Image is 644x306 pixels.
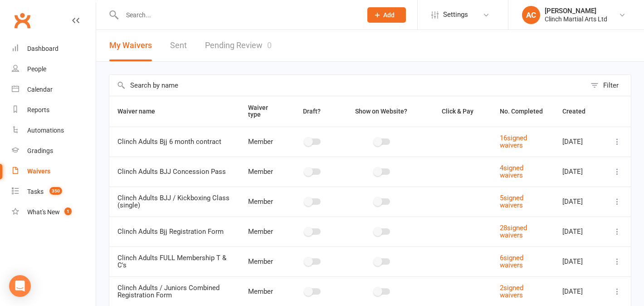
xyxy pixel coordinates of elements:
div: Dashboard [27,45,59,52]
td: [DATE] [554,127,604,157]
span: 350 [49,187,62,195]
a: Waivers [12,161,96,182]
input: Search... [119,9,356,21]
span: Settings [443,5,468,25]
span: Clinch Adults / Juniors Combined Registration Form [117,279,220,304]
a: 4signed waivers [500,164,523,180]
span: 0 [267,40,272,50]
a: Sent [170,30,187,61]
td: Member [240,217,287,247]
span: Click & Pay [442,108,473,115]
span: 1 [64,207,72,215]
span: Clinch Adults FULL Membership T & C's [117,249,226,274]
div: Clinch Martial Arts Ltd [545,15,607,23]
a: Tasks 350 [12,182,96,202]
div: [PERSON_NAME] [545,7,607,15]
div: People [27,65,46,73]
a: Gradings [12,141,96,161]
td: Member [240,187,287,217]
a: 16signed waivers [500,134,527,150]
span: Clinch Adults Bjj Registration Form [117,223,224,240]
button: Created [562,106,595,117]
a: Reports [12,100,96,120]
span: Clinch Adults BJJ Concession Pass [117,163,226,180]
div: Gradings [27,147,53,154]
div: What's New [27,208,60,216]
button: Show on Website? [347,106,417,117]
div: Reports [27,106,49,114]
button: Filter [586,75,631,96]
div: Filter [603,80,619,91]
span: Add [383,11,395,19]
th: Waiver type [240,96,287,127]
td: [DATE] [554,157,604,187]
a: 5signed waivers [500,194,523,210]
span: Draft? [303,108,321,115]
button: Waiver name [117,106,165,117]
div: Open Intercom Messenger [9,275,31,297]
a: Calendar [12,79,96,100]
span: Show on Website? [355,108,407,115]
a: 2signed waivers [500,284,523,300]
td: Member [240,247,287,276]
th: No. Completed [492,96,554,127]
span: Clinch Adults BJJ / Kickboxing Class (single) [117,189,229,214]
a: Dashboard [12,39,96,59]
button: Click & Pay [434,106,483,117]
button: My Waivers [109,30,152,61]
div: Tasks [27,188,44,195]
button: Draft? [295,106,331,117]
div: AC [522,6,540,24]
a: 28signed waivers [500,224,527,240]
div: Automations [27,127,64,134]
a: People [12,59,96,79]
a: Pending Review0 [205,30,272,61]
span: Clinch Adults Bjj 6 month contract [117,133,221,150]
a: Clubworx [11,9,34,32]
div: Waivers [27,168,50,175]
div: Calendar [27,86,53,93]
a: 6signed waivers [500,254,523,270]
td: [DATE] [554,187,604,217]
a: Automations [12,120,96,141]
td: Member [240,157,287,187]
td: [DATE] [554,247,604,276]
span: Waiver name [117,108,165,115]
button: Add [367,7,406,23]
input: Search by name [109,75,586,96]
td: Member [240,127,287,157]
td: [DATE] [554,217,604,247]
span: Created [562,108,595,115]
a: What's New1 [12,202,96,222]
